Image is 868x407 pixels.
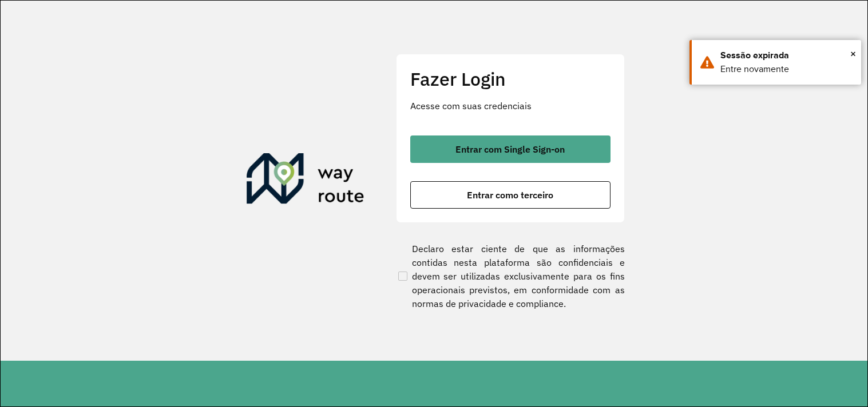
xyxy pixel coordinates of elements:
[247,153,364,208] img: Roteirizador AmbevTech
[410,68,611,90] h2: Fazer Login
[410,135,611,163] button: button
[850,45,856,62] span: ×
[396,242,625,310] label: Declaro estar ciente de que as informações contidas nesta plataforma são confidenciais e devem se...
[410,99,611,113] p: Acesse com suas credenciais
[410,181,611,209] button: button
[467,190,553,199] span: Entrar como terceiro
[455,145,565,154] span: Entrar com Single Sign-on
[720,49,853,62] div: Sessão expirada
[850,45,856,62] button: Close
[720,62,853,76] div: Entre novamente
